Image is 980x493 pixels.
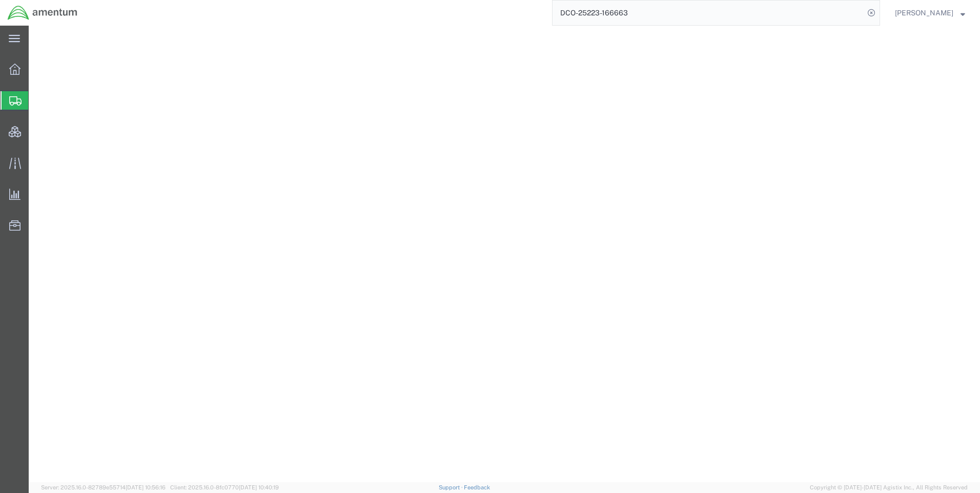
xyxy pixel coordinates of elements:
[170,484,279,490] span: Client: 2025.16.0-8fc0770
[464,484,490,490] a: Feedback
[239,484,279,490] span: [DATE] 10:40:19
[7,5,78,20] img: logo
[439,484,464,490] a: Support
[553,1,864,25] input: Search for shipment number, reference number
[41,484,166,490] span: Server: 2025.16.0-82789e55714
[126,484,166,490] span: [DATE] 10:56:16
[810,483,968,492] span: Copyright © [DATE]-[DATE] Agistix Inc., All Rights Reserved
[895,7,953,18] span: Ray Cheatteam
[894,7,966,19] button: [PERSON_NAME]
[29,26,980,482] iframe: FS Legacy Container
